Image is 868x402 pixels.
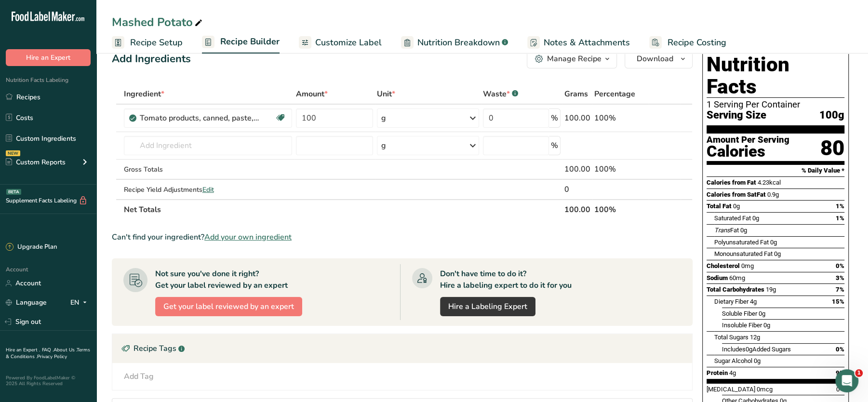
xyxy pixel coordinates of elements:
[714,227,730,234] i: Trans
[6,150,20,156] div: NEW
[754,357,761,364] span: 0g
[8,266,185,317] div: LIA says…
[37,353,67,360] a: Privacy Policy
[707,165,844,176] section: % Daily Value *
[757,386,773,393] span: 0mcg
[151,4,169,22] button: Home
[707,386,755,393] span: [MEDICAL_DATA]
[594,163,647,175] div: 100%
[774,250,781,257] span: 0g
[527,32,630,54] a: Notes & Attachments
[594,112,647,124] div: 100%
[296,88,328,100] span: Amount
[381,112,386,124] div: g
[544,36,630,49] span: Notes & Attachments
[315,36,382,49] span: Customize Label
[165,312,181,327] button: Send a message…
[6,294,47,311] a: Language
[714,214,751,222] span: Saturated Fat
[835,369,858,392] iframe: Intercom live chat
[707,262,740,269] span: Cholesterol
[6,157,66,167] div: Custom Reports
[722,310,757,317] span: Soluble Fiber
[758,179,781,186] span: 4.23kcal
[714,298,748,305] span: Dietary Fiber
[836,346,844,353] span: 0%
[707,179,756,186] span: Calories from Fat
[8,295,185,312] textarea: Message…
[836,274,844,281] span: 3%
[8,206,158,265] div: I'll connect you with someone from our team right away! Meanwhile, could you please share a bit m...
[770,239,777,246] span: 0g
[714,334,748,341] span: Total Sugars
[122,199,562,219] th: Net Totals
[547,53,601,65] div: Manage Recipe
[112,51,191,67] div: Add Ingredients
[130,36,183,49] span: Recipe Setup
[729,274,745,281] span: 60mg
[562,199,592,219] th: 100.00
[707,109,766,121] span: Serving Size
[204,231,292,243] span: Add your own ingredient
[158,88,177,97] div: agent
[112,231,693,243] div: Can't find your ingredient?
[714,227,739,234] span: Fat
[299,32,382,54] a: Customize Label
[733,202,740,210] span: 0g
[166,183,177,193] div: yes
[714,250,773,257] span: Monounsaturated Fat
[220,35,280,48] span: Recipe Builder
[6,347,90,360] a: Terms & Conditions .
[820,135,844,161] div: 80
[140,112,260,124] div: Tomato products, canned, paste, without salt added (Includes foods for USDA's Food Distribution P...
[527,49,617,68] button: Manage Recipe
[15,12,150,69] div: If you still need help with changing the costing currency or managing your costs, I'm here to ass...
[401,32,508,54] a: Nutrition Breakdown
[8,266,158,296] div: The team is currently away, but we'll reply as soon as we're back online!LIA • 50m ago
[752,214,759,222] span: 0g
[746,346,752,353] span: 0g
[707,274,728,281] span: Sodium
[74,6,150,21] h1: Food Label Maker, Inc.
[6,347,40,353] a: Hire an Expert .
[836,214,844,222] span: 1%
[564,184,590,195] div: 0
[564,163,590,175] div: 100.00
[637,53,673,65] span: Download
[124,164,292,174] div: Gross Totals
[202,185,214,194] span: Edit
[836,262,844,269] span: 0%
[440,297,535,316] a: Hire a Labeling Expert
[707,369,728,376] span: Protein
[8,111,158,170] div: I see you're looking to speak with a human agent! Would you like me to connect you with one? Or i...
[6,375,91,387] div: Powered By FoodLabelMaker © 2025 All Rights Reserved
[54,5,70,21] img: Profile image for Rana
[155,268,288,291] div: Not sure you've done it right? Get your label reviewed by an expert
[819,109,844,121] span: 100g
[649,32,726,54] a: Recipe Costing
[707,135,789,145] div: Amount Per Serving
[163,301,294,312] span: Get your label reviewed by an expert
[740,227,747,234] span: 0g
[750,334,760,341] span: 12g
[124,185,292,195] div: Recipe Yield Adjustments
[8,6,158,75] div: If you still need help with changing the costing currency or managing your costs, I'm here to ass...
[8,111,185,177] div: LIA says…
[714,357,752,364] span: Sugar Alcohol
[763,322,770,329] span: 0g
[377,88,395,100] span: Unit
[8,82,185,111] div: john says…
[124,88,164,100] span: Ingredient
[8,6,185,82] div: LIA says…
[150,82,185,103] div: agent
[202,31,280,54] a: Recipe Builder
[70,297,91,308] div: EN
[42,347,53,353] a: FAQ .
[27,5,43,21] img: Profile image for Aya
[41,5,56,21] img: Profile image for Rachelle
[15,117,150,164] div: I see you're looking to speak with a human agent! Would you like me to connect you with one? Or i...
[169,4,187,21] div: Close
[707,100,844,109] div: 1 Serving Per Container
[722,322,762,329] span: Insoluble Fiber
[625,49,693,68] button: Download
